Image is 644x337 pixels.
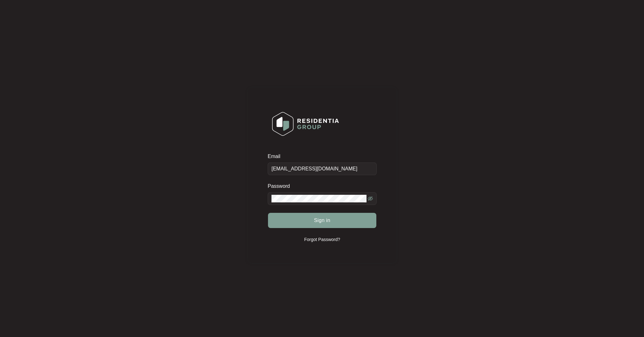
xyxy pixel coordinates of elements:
span: eye-invisible [368,196,373,201]
img: Login Logo [268,108,343,140]
span: Sign in [314,217,330,224]
p: Forgot Password? [304,236,340,243]
label: Password [268,183,295,189]
button: Sign in [268,213,376,228]
label: Email [268,153,285,160]
input: Password [271,195,367,202]
input: Email [268,162,377,175]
